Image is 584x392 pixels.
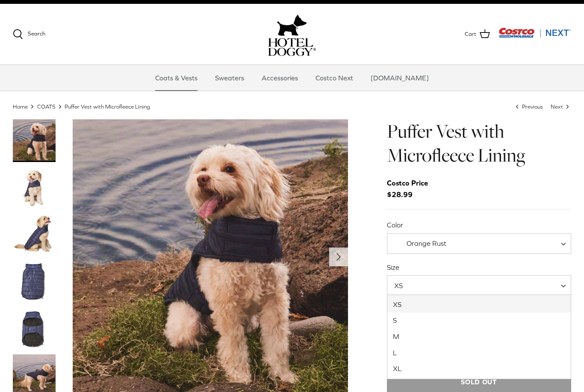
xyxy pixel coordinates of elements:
[498,33,571,39] a: Visit Costco Next
[387,295,571,313] li: XS
[465,30,476,39] span: Cart
[522,103,543,109] span: Previous
[329,248,348,266] button: Next
[13,307,56,350] a: Thumbnail Link
[13,103,28,109] a: Home
[387,220,571,230] label: Color
[13,29,45,39] a: Search
[498,27,571,38] img: Costco Next
[37,103,56,109] a: COATS
[13,213,56,256] a: Thumbnail Link
[387,345,571,361] li: L
[387,177,437,200] span: $28.99
[207,65,252,91] a: Sweaters
[387,371,571,392] button: Sold out
[407,239,446,247] span: Orange Rust
[147,65,205,91] a: Coats & Vests
[387,262,571,272] label: Size
[268,12,316,56] a: hoteldoggy.com hoteldoggycom
[277,12,307,38] img: hoteldoggy.com
[65,103,150,109] a: Puffer Vest with Microfleece Lining
[13,119,56,162] a: Thumbnail Link
[387,329,571,345] li: M
[28,30,45,37] span: Search
[551,103,571,109] a: Next
[387,361,571,379] li: XL
[13,166,56,209] a: Thumbnail Link
[465,29,490,40] a: Cart
[387,119,571,168] h1: Puffer Vest with Microfleece Lining
[363,65,437,91] a: [DOMAIN_NAME]
[551,103,563,109] span: Next
[387,281,420,290] span: XS
[308,65,361,91] a: Costco Next
[254,65,306,91] a: Accessories
[13,103,571,111] nav: Breadcrumbs
[387,312,571,329] li: S
[387,177,428,189] div: Costco Price
[387,233,571,254] span: Orange Rust
[268,38,316,56] img: hoteldoggycom
[387,275,571,296] span: XS
[13,260,56,303] a: Thumbnail Link
[514,103,544,109] a: Previous
[387,239,463,248] span: Orange Rust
